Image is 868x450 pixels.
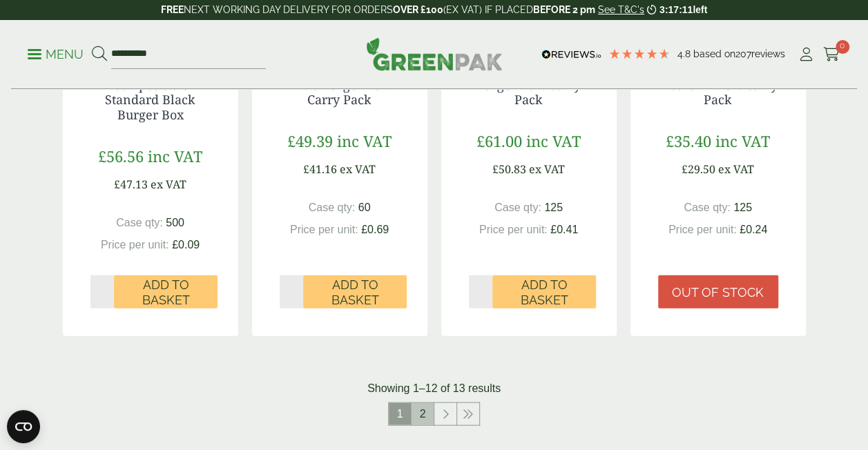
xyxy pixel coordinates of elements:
[116,217,163,228] span: Case qty:
[98,146,144,166] span: £56.56
[105,77,195,123] a: Compostable Standard Black Burger Box
[290,224,358,235] span: Price per unit:
[476,130,522,151] span: £61.00
[309,202,356,213] span: Case qty:
[682,162,715,177] span: £29.50
[28,46,84,63] p: Menu
[303,162,337,177] span: £41.16
[28,46,84,60] a: Menu
[151,177,186,192] span: ex VAT
[598,4,644,15] a: See T&C's
[7,410,40,443] button: Open CMP widget
[124,277,208,307] span: Add to Basket
[412,403,434,425] a: 2
[735,48,751,59] span: 207
[101,239,169,251] span: Price per unit:
[358,202,371,213] span: 60
[161,4,184,15] strong: FREE
[389,403,411,425] span: 1
[502,277,586,307] span: Add to Basket
[166,217,184,228] span: 500
[526,130,581,151] span: inc VAT
[659,4,693,15] span: 3:17:11
[608,48,671,60] div: 4.79 Stars
[672,285,764,300] span: Out of stock
[366,37,503,70] img: GreenPak Supplies
[693,4,707,15] span: left
[289,77,391,108] a: Extra Large Kraft Carry Pack
[303,275,407,309] button: Add to Basket
[823,48,840,61] i: Cart
[492,162,526,177] span: £50.83
[740,224,767,235] span: £0.24
[492,275,596,309] button: Add to Basket
[751,48,785,59] span: reviews
[668,224,737,235] span: Price per unit:
[361,224,389,235] span: £0.69
[836,40,849,54] span: 0
[114,177,148,192] span: £47.13
[337,130,392,151] span: inc VAT
[718,162,754,177] span: ex VAT
[541,50,601,59] img: REVIEWS.io
[658,77,778,108] a: Medium Kraft Carry Pack
[494,202,541,213] span: Case qty:
[477,77,581,108] a: Large Kraft Carry Pack
[544,202,563,213] span: 125
[798,48,815,61] i: My Account
[479,224,548,235] span: Price per unit:
[313,277,397,307] span: Add to Basket
[658,275,778,309] a: Out of stock
[733,202,752,213] span: 125
[533,4,595,15] strong: BEFORE 2 pm
[367,380,501,397] p: Showing 1–12 of 13 results
[823,44,840,65] a: 0
[684,202,731,213] span: Case qty:
[666,130,711,151] span: £35.40
[715,130,770,151] span: inc VAT
[287,130,333,151] span: £49.39
[529,162,565,177] span: ex VAT
[148,146,202,166] span: inc VAT
[114,275,218,309] button: Add to Basket
[340,162,376,177] span: ex VAT
[550,224,578,235] span: £0.41
[172,239,200,251] span: £0.09
[677,48,693,59] span: 4.8
[693,48,735,59] span: Based on
[393,4,443,15] strong: OVER £100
